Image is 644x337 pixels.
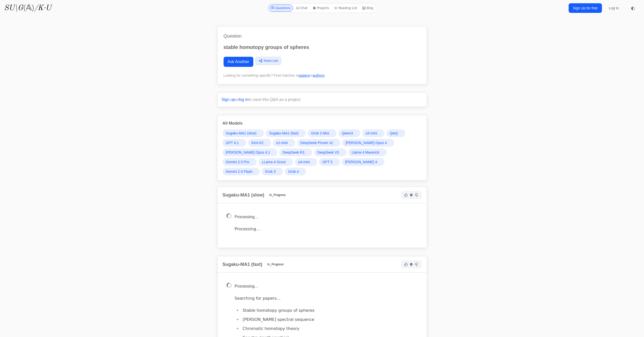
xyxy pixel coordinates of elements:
span: Grok 4 [288,169,299,174]
a: Gemini 2.5 Flash [223,168,260,175]
span: Qwen3 [342,131,353,136]
a: LLama 4 Scout [259,158,293,166]
h1: Question [224,33,421,40]
a: [PERSON_NAME] Opus 4 [342,139,394,147]
a: o4-mini [295,158,317,166]
span: Gemini 2.5 Pro [226,159,249,164]
a: Projects [311,5,331,12]
a: Log In [606,4,622,13]
button: Helpful [403,192,409,198]
a: DeepSeek R1 [279,149,312,156]
a: Sugaku-MA1 (fast) [266,129,306,137]
h2: Sugaku-MA1 (fast) [223,261,262,268]
p: Processing… [235,226,418,233]
button: Helpful [403,261,409,267]
a: [PERSON_NAME] 4 [342,158,384,166]
a: Gemini 2.5 Pro [223,158,257,166]
li: Stable homotopy groups of spheres [241,307,418,314]
a: [PERSON_NAME] Opus 4.1 [223,149,278,156]
a: Sign Up for free [569,3,602,13]
span: In_Progress [266,192,289,198]
span: Sugaku-MA1 (slow) [226,131,257,136]
a: Llama 4 Maverick [348,149,387,156]
span: [PERSON_NAME] Opus 4.1 [226,150,270,155]
span: o3-mini [365,131,377,136]
p: or to save this Q&A as a project. [222,97,423,103]
span: DeepSeek V3 [317,150,339,155]
span: GPT 5 [322,159,332,164]
span: Gemini 2.5 Flash [226,169,253,174]
span: Sugaku-MA1 (fast) [269,131,299,136]
a: authors [313,73,325,77]
a: Questions [269,5,293,12]
a: o3-mini [362,129,384,137]
span: 0 [410,192,413,198]
a: SU\G(𝔸)/K·U [4,4,51,13]
i: /K·U [34,4,51,12]
span: o1-mini [276,140,288,145]
a: Qwen3 [339,129,360,137]
a: Grok 4 [285,168,306,175]
a: Grok 3 [262,168,283,175]
a: Sugaku-MA1 (slow) [223,129,264,137]
span: Kimi K2 [251,140,263,145]
p: Searching for papers… [235,295,418,302]
a: log in [239,97,248,102]
span: DeepSeek R1 [283,150,304,155]
span: 0 [410,262,413,267]
span: [PERSON_NAME] Opus 4 [346,140,387,145]
h3: All Models [223,120,422,126]
a: Reading List [332,5,359,12]
a: Ask Another [224,57,253,67]
span: [PERSON_NAME] 4 [345,159,377,164]
div: Looking for something specific? Find matches in or . [224,73,421,78]
h2: Sugaku-MA1 (slow) [223,191,264,199]
span: Llama 4 Maverick [352,150,379,155]
a: Sign up [222,97,235,102]
span: GPT 4.1 [226,140,239,145]
span: QwQ [390,131,398,136]
span: LLama 4 Scout [262,159,286,164]
a: Blog [360,5,376,12]
p: stable homotopy groups of spheres [224,44,421,51]
span: o4-mini [298,159,310,164]
span: In_Progress [264,261,287,267]
a: DeepSeek Prover v2 [297,139,340,147]
a: GPT 4.1 [223,139,246,147]
span: Share Link [264,59,278,63]
li: Chromatic homotopy theory [241,325,418,332]
span: Grok 3 [265,169,275,174]
a: Chat [294,5,310,12]
button: ◐ [628,3,638,13]
button: Not Helpful [414,192,420,198]
a: o1-mini [273,139,295,147]
a: Kimi K2 [248,139,271,147]
a: QwQ [386,129,405,137]
span: DeepSeek Prover v2 [300,140,333,145]
span: ◐ [631,6,635,10]
li: [PERSON_NAME] spectral sequence [241,316,418,323]
span: Processing... [235,284,258,288]
span: Processing... [235,215,258,219]
button: Not Helpful [414,261,420,267]
a: Grok 3 Mini [308,129,336,137]
a: DeepSeek V3 [314,149,346,156]
span: Grok 3 Mini [311,131,329,136]
a: papers [299,73,310,77]
a: GPT 5 [319,158,340,166]
i: SU\G [4,4,23,12]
